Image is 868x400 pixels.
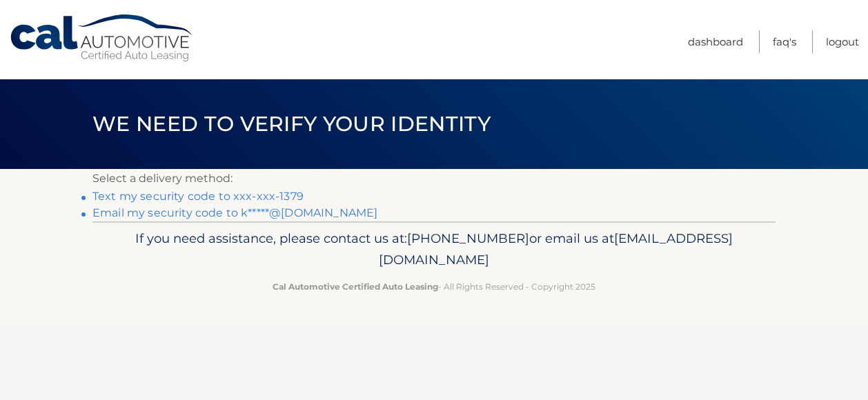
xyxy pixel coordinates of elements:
[101,228,767,272] p: If you need assistance, please contact us at: or email us at
[92,169,776,188] p: Select a delivery method:
[773,30,796,53] a: FAQ's
[92,111,491,137] span: We need to verify your identity
[688,30,743,53] a: Dashboard
[407,230,529,246] span: [PHONE_NUMBER]
[101,279,767,294] p: - All Rights Reserved - Copyright 2025
[92,190,304,203] a: Text my security code to xxx-xxx-1379
[9,14,195,63] a: Cal Automotive
[826,30,859,53] a: Logout
[273,281,438,292] strong: Cal Automotive Certified Auto Leasing
[92,206,377,219] a: Email my security code to k*****@[DOMAIN_NAME]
